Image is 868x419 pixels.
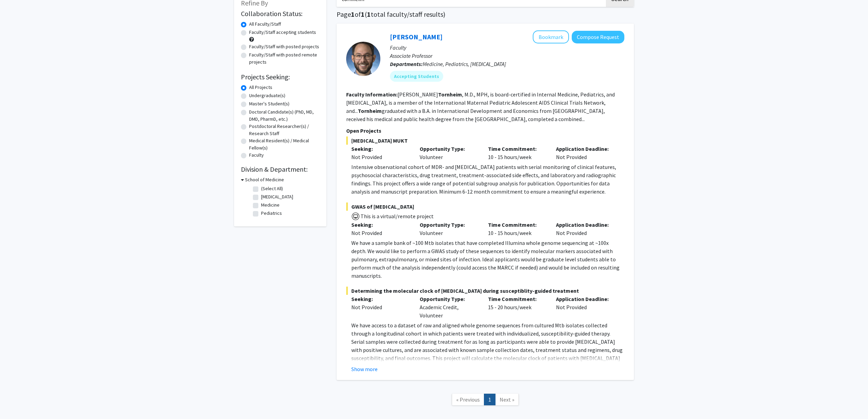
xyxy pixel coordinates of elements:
[249,51,320,66] label: Faculty/Staff with posted remote projects
[346,91,397,98] b: Faculty Information:
[249,92,285,99] label: Undergraduate(s)
[572,31,624,43] button: Compose Request to Jeffrey Tornheim
[420,295,478,303] p: Opportunity Type:
[390,61,423,67] b: Departments:
[346,136,624,145] span: [MEDICAL_DATA] MUKT
[556,145,614,153] p: Application Deadline:
[346,91,615,122] fg-read-more: [PERSON_NAME] , M.D., MPH, is board-certified in Internal Medicine, Pediatrics, and [MEDICAL_DATA...
[488,295,546,303] p: Time Commitment:
[249,108,320,123] label: Doctoral Candidate(s) (PhD, MD, DMD, PharmD, etc.)
[438,91,462,98] b: Tornheim
[346,202,624,211] span: GWAS of [MEDICAL_DATA]
[346,287,624,295] span: Determining the molecular clock of [MEDICAL_DATA] during susceptiblity-guided treatment
[420,145,478,153] p: Opportunity Type:
[415,145,483,161] div: Volunteer
[551,221,619,237] div: Not Provided
[390,52,624,60] p: Associate Professor
[415,295,483,319] div: Academic Credit, Volunteer
[495,394,519,406] a: Next Page
[351,239,624,280] p: We have a sample bank of ~100 Mtb isolates that have completed Illumina whole genome sequencing a...
[483,145,551,161] div: 10 - 15 hours/week
[390,43,624,52] p: Faculty
[261,201,280,209] label: Medicine
[249,84,272,91] label: All Projects
[361,10,365,18] span: 1
[551,145,619,161] div: Not Provided
[249,152,264,159] label: Faculty
[351,321,624,395] p: We have access to a dataset of raw and aligned whole genome sequences from cultured Mtb isolates ...
[488,221,546,229] p: Time Commitment:
[346,127,624,135] p: Open Projects
[423,61,506,67] span: Medicine, Pediatrics, [MEDICAL_DATA]
[533,30,569,43] button: Add Jeffrey Tornheim to Bookmarks
[351,365,378,373] button: Show more
[456,396,480,403] span: « Previous
[483,221,551,237] div: 10 - 15 hours/week
[337,387,634,415] nav: Page navigation
[390,71,443,82] mat-chip: Accepting Students
[241,165,320,173] h2: Division & Department:
[351,221,409,229] p: Seeking:
[420,221,478,229] p: Opportunity Type:
[337,10,634,18] h1: Page of ( total faculty/staff results)
[249,29,316,36] label: Faculty/Staff accepting students
[351,163,624,196] p: Intensive observational cohort of MDR- and [MEDICAL_DATA] patients with serial monitoring of clin...
[488,145,546,153] p: Time Commitment:
[249,123,320,137] label: Postdoctoral Researcher(s) / Research Staff
[390,32,443,41] a: [PERSON_NAME]
[261,193,293,200] label: [MEDICAL_DATA]
[261,210,282,217] label: Pediatrics
[367,10,371,18] span: 1
[5,388,29,414] iframe: Chat
[556,295,614,303] p: Application Deadline:
[351,153,409,161] div: Not Provided
[241,10,320,18] h2: Collaboration Status:
[245,176,284,183] h3: School of Medicine
[551,295,619,319] div: Not Provided
[249,100,289,107] label: Master's Student(s)
[500,396,514,403] span: Next »
[358,107,382,114] b: Tornheim
[452,394,484,406] a: Previous Page
[351,10,355,18] span: 1
[351,303,409,311] div: Not Provided
[556,221,614,229] p: Application Deadline:
[360,213,434,220] span: This is a virtual/remote project
[249,43,319,50] label: Faculty/Staff with posted projects
[351,295,409,303] p: Seeking:
[249,21,281,28] label: All Faculty/Staff
[249,137,320,152] label: Medical Resident(s) / Medical Fellow(s)
[415,221,483,237] div: Volunteer
[241,73,320,81] h2: Projects Seeking:
[261,185,283,192] label: (Select All)
[351,229,409,237] div: Not Provided
[351,145,409,153] p: Seeking:
[483,295,551,319] div: 15 - 20 hours/week
[484,394,496,406] a: 1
